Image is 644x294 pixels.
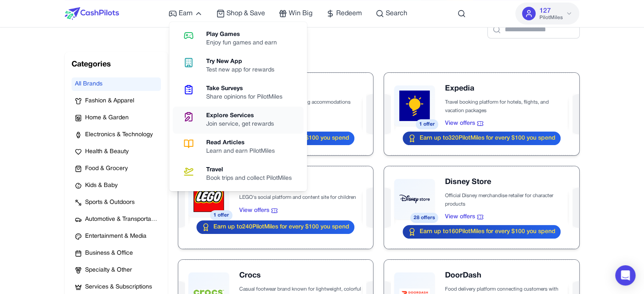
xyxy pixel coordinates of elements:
span: Redeem [336,8,362,19]
a: TravelBook trips and collect PilotMiles [173,161,304,188]
div: Travel [206,166,299,174]
span: Food & Grocery [85,165,128,173]
span: Health & Beauty [85,148,129,156]
div: Open Intercom Messenger [615,265,636,286]
button: Home & Garden [72,111,161,125]
button: Services & Subscriptions [72,280,161,294]
span: Electronics & Technology [85,131,153,139]
h2: Categories [72,59,161,71]
a: Take SurveysShare opinions for PilotMiles [173,80,304,107]
a: Search [376,8,407,19]
button: Fashion & Apparel [72,94,161,108]
h2: All Brands [178,52,580,66]
a: Try New AppTest new app for rewards [173,52,304,80]
span: Specialty & Other [85,266,132,275]
a: Play GamesEnjoy fun games and earn [173,25,304,52]
span: Automotive & Transportation [85,215,158,224]
div: Share opinions for PilotMiles [206,93,289,102]
div: Test new app for rewards [206,66,281,74]
button: Kids & Baby [72,179,161,192]
span: PilotMiles [539,14,562,21]
span: Earn [179,8,193,19]
a: Redeem [326,8,362,19]
span: Kids & Baby [85,181,118,190]
span: Services & Subscriptions [85,283,152,291]
span: Sports & Outdoors [85,198,135,207]
button: Business & Office [72,247,161,260]
button: Sports & Outdoors [72,196,161,209]
button: All Brands [72,77,161,91]
span: Home & Garden [85,114,129,122]
a: Earn [169,8,203,19]
span: Search [386,8,407,19]
div: Join service, get rewards [206,120,281,129]
span: Shop & Save [227,8,265,19]
div: Learn and earn PilotMiles [206,147,282,156]
button: Entertainment & Media [72,230,161,243]
div: Take Surveys [206,85,289,93]
span: 127 [539,6,550,16]
img: CashPilots Logo [65,7,119,20]
button: 127PilotMiles [515,3,579,25]
span: Win Big [289,8,312,19]
span: Business & Office [85,249,133,258]
a: Read ArticlesLearn and earn PilotMiles [173,134,304,161]
div: Explore Services [206,112,281,120]
button: Health & Beauty [72,145,161,159]
a: Explore ServicesJoin service, get rewards [173,107,304,134]
button: Food & Grocery [72,162,161,176]
a: Shop & Save [216,8,265,19]
div: Read Articles [206,139,282,147]
span: Entertainment & Media [85,232,146,241]
div: Play Games [206,30,284,39]
a: Win Big [279,8,312,19]
div: Book trips and collect PilotMiles [206,174,299,183]
div: Enjoy fun games and earn [206,39,284,47]
button: Specialty & Other [72,264,161,277]
button: Automotive & Transportation [72,213,161,226]
span: Fashion & Apparel [85,97,134,105]
button: Electronics & Technology [72,128,161,142]
div: Try New App [206,58,281,66]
